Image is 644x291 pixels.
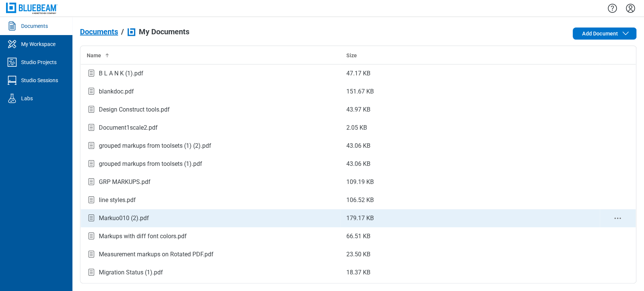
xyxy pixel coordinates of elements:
td: 66.51 KB [340,227,600,245]
div: Document1scale2.pdf [99,123,158,132]
td: 2.05 KB [340,119,600,137]
div: Migration Status (1).pdf [99,268,163,277]
td: 106.52 KB [340,191,600,209]
td: 43.06 KB [340,137,600,155]
svg: Studio Sessions [6,74,18,86]
svg: Documents [6,20,18,32]
svg: Studio Projects [6,56,18,68]
span: My Documents [139,28,189,36]
div: Documents [21,22,48,30]
div: / [121,28,124,36]
td: 151.67 KB [340,83,600,101]
td: 43.97 KB [340,101,600,119]
td: 43.06 KB [340,155,600,173]
td: 47.17 KB [340,64,600,83]
button: Add Document [573,28,636,40]
td: 23.50 KB [340,245,600,263]
td: 109.19 KB [340,173,600,191]
div: My Workspace [21,40,55,48]
td: 18.37 KB [340,263,600,282]
span: Add Document [582,30,618,37]
div: line styles.pdf [99,196,136,205]
div: Studio Projects [21,58,57,66]
div: B L A N K (1).pdf [99,69,143,78]
svg: Labs [6,92,18,104]
td: 179.17 KB [340,209,600,227]
span: Documents [80,28,118,36]
div: Labs [21,95,33,102]
div: Size [346,52,594,59]
div: Studio Sessions [21,77,58,84]
div: GRP MARKUPS.pdf [99,178,151,187]
div: Design Construct tools.pdf [99,105,170,114]
img: Bluebeam, Inc. [6,3,57,14]
div: Measurement markups on Rotated PDF.pdf [99,250,214,259]
div: Name [87,52,334,59]
div: Markuo010 (2).pdf [99,214,149,223]
div: grouped markups from toolsets (1).pdf [99,159,202,168]
div: grouped markups from toolsets (1) (2).pdf [99,141,211,150]
button: Settings [624,2,636,15]
button: context-menu [613,214,622,223]
svg: My Workspace [6,38,18,50]
div: blankdoc.pdf [99,87,134,96]
div: Markups with diff font colors.pdf [99,232,187,241]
